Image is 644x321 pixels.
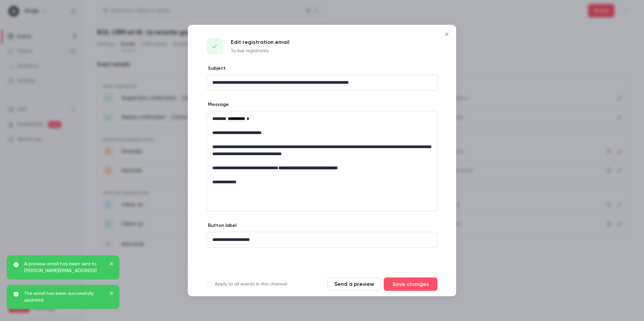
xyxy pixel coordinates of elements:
[327,277,381,291] button: Send a preview
[207,111,437,190] div: editor
[231,38,289,46] p: Edit registration email
[207,222,236,229] label: Button label
[440,27,453,41] button: Close
[207,281,287,287] label: Apply to all events in this channel
[207,65,226,72] label: Subject
[207,232,437,247] div: editor
[207,101,229,108] label: Message
[109,290,114,298] button: close
[24,261,105,274] p: A preview email has been sent to [PERSON_NAME][EMAIL_ADDRESS]
[207,75,437,90] div: editor
[24,290,105,304] p: The email has been successfully updated.
[384,277,437,291] button: Save changes
[231,48,289,54] p: To live registrants
[109,261,114,269] button: close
